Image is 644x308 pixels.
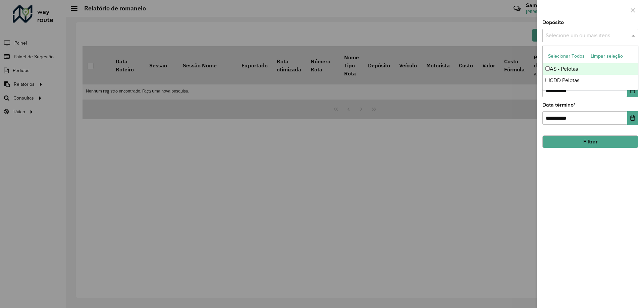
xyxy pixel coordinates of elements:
[542,18,564,26] label: Depósito
[588,51,626,61] button: Limpar seleção
[543,75,638,86] div: CDD Pelotas
[542,101,576,109] label: Data término
[627,111,638,125] button: Choose Date
[542,46,638,90] ng-dropdown-panel: Options list
[542,135,638,148] button: Filtrar
[627,84,638,97] button: Choose Date
[543,63,638,75] div: AS - Pelotas
[545,51,588,61] button: Selecionar Todos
